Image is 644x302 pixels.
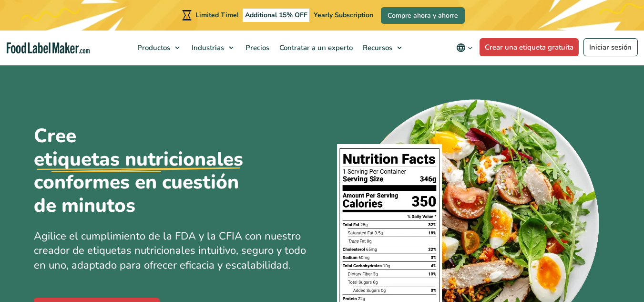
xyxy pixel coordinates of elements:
span: Recursos [360,43,393,52]
span: Precios [243,43,270,52]
span: Industrias [189,43,225,52]
a: Contratar a un experto [275,31,356,65]
a: Compre ahora y ahorre [381,7,465,24]
span: Yearly Subscription [314,10,373,20]
span: Agilice el cumplimiento de la FDA y la CFIA con nuestro creador de etiquetas nutricionales intuit... [34,229,306,273]
a: Industrias [187,31,238,65]
span: Limited Time! [195,10,238,20]
span: Additional 15% OFF [243,9,310,22]
span: Productos [134,43,171,52]
a: Recursos [358,31,407,65]
a: Iniciar sesión [583,38,638,56]
u: etiquetas nutricionales [34,148,243,171]
a: Productos [133,31,184,65]
a: Food Label Maker homepage [7,42,90,53]
button: Change language [450,38,480,57]
span: Contratar a un experto [276,43,354,52]
a: Crear una etiqueta gratuita [480,38,579,56]
h1: Cree conformes en cuestión de minutos [34,125,263,218]
a: Precios [241,31,272,65]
